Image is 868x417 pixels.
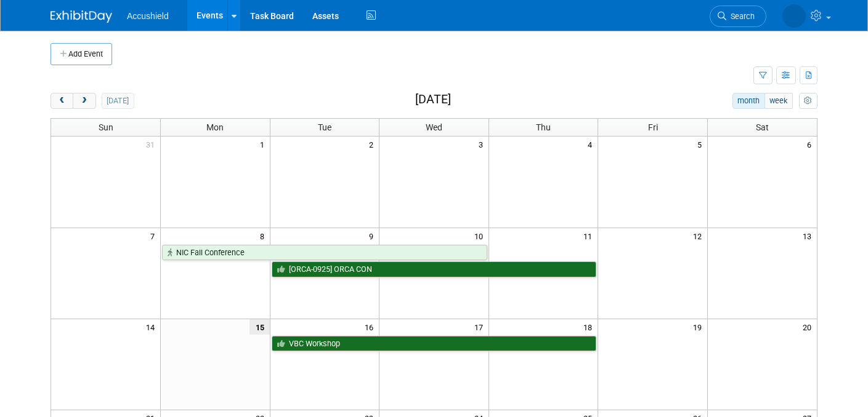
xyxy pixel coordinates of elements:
span: 2 [368,137,379,152]
span: 7 [149,228,160,244]
h2: [DATE] [415,93,451,106]
span: 16 [363,319,379,335]
button: myCustomButton [799,93,817,109]
span: 6 [806,137,817,152]
span: Tue [318,122,331,132]
span: 10 [473,228,489,244]
span: 31 [145,137,160,152]
button: next [73,93,95,109]
button: month [732,93,765,109]
span: 9 [368,228,379,244]
a: Search [710,6,766,27]
span: 8 [259,228,270,244]
a: [ORCA-0925] ORCA CON [272,261,597,277]
span: Fri [648,122,658,132]
a: VBC Workshop [272,336,597,352]
span: Mon [206,122,224,132]
span: 4 [586,137,598,152]
button: [DATE] [102,93,134,109]
span: Sat [756,122,769,132]
span: Accushield [127,11,169,21]
span: 15 [249,319,270,335]
span: 12 [692,228,707,244]
span: 3 [477,137,489,152]
span: Sun [99,122,113,132]
span: 18 [582,319,598,335]
span: 11 [582,228,598,244]
span: 5 [696,137,707,152]
img: Peggy White [782,4,806,28]
img: ExhibitDay [51,10,112,23]
span: 20 [801,319,817,335]
span: Search [726,12,755,21]
span: Thu [536,122,551,132]
button: prev [51,93,73,109]
a: NIC Fall Conference [162,245,487,261]
button: Add Event [51,43,112,65]
i: Personalize Calendar [804,97,812,105]
span: 1 [259,137,270,152]
span: 17 [473,319,489,335]
span: 19 [692,319,707,335]
span: 14 [145,319,160,335]
span: Wed [426,122,442,132]
button: week [765,93,793,109]
span: 13 [801,228,817,244]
